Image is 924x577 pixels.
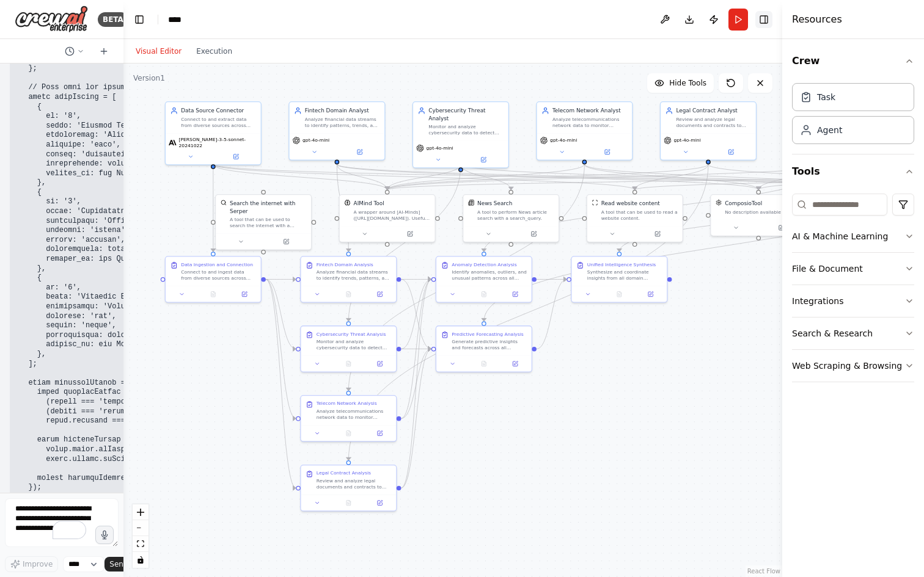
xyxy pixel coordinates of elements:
h4: Resources [792,12,842,27]
div: Telecom Network Analyst [552,107,628,115]
div: Telecom Network AnalystAnalyze telecommunications network data to monitor performance, identify o... [536,101,632,161]
div: Unified Intelligence Synthesis [587,261,656,267]
g: Edge from a0cb1a03-aa0a-4833-93a9-088ca6c080c2 to 7dede6f7-f894-475c-a76b-674e2c91c38f [266,275,296,283]
img: SerperDevTool [221,200,227,206]
button: Open in side panel [231,289,257,299]
div: Connect to and extract data from diverse sources across {target_domains} including databases, API... [181,116,256,128]
g: Edge from ac8f5185-1b3d-4c80-902e-616ebaf165ea to 7dede6f7-f894-475c-a76b-674e2c91c38f [333,164,353,252]
div: Analyze financial data streams to identify patterns, trends, and insights specific to {fintech_fo... [305,116,380,128]
div: A tool to perform News article search with a search_query. [477,209,554,221]
g: Edge from bc7e1915-551e-4c4a-84ad-87195621a532 to 8b2da380-e2dd-4208-a497-30574e9b88d1 [537,275,566,353]
g: Edge from 83cb0330-6f43-492a-86c0-08bbd714cc56 to a0cb1a03-aa0a-4833-93a9-088ca6c080c2 [209,164,217,252]
g: Edge from 5c8b2bee-6b77-42b9-92ef-8a9aa1c64932 to 07de5c3a-c916-43ec-9d92-4e7a9eb4287d [581,164,886,190]
button: Improve [5,556,58,572]
button: Visual Editor [128,44,189,59]
button: No output available [468,359,501,368]
button: Hide left sidebar [131,11,148,28]
img: AIMindTool [344,200,350,206]
img: ComposioTool [716,200,722,206]
span: gpt-4o-mini [550,137,577,143]
g: Edge from 83cb0330-6f43-492a-86c0-08bbd714cc56 to 629f8d15-8791-42e2-b8ed-cefa853e66ba [209,164,391,190]
div: Anomaly Detection AnalysisIdentify anomalies, outliers, and unusual patterns across all domain da... [436,256,532,303]
img: Logo [15,5,88,33]
div: Legal Contract Analysis [317,470,371,476]
button: AI & Machine Learning [792,220,914,252]
button: zoom out [133,520,148,536]
button: No output available [332,429,365,438]
div: Analyze financial data streams to identify trends, patterns, and insights specific to {fintech_fo... [317,269,392,281]
span: gpt-4o-mini [427,145,453,151]
button: No output available [468,289,501,299]
button: Open in side panel [367,498,393,507]
div: News Search [477,200,512,208]
div: Fintech Domain AnalystAnalyze financial data streams to identify patterns, trends, and insights s... [288,101,385,161]
img: ScrapeWebsiteTool [592,200,598,206]
div: ComposioToolComposioToolNo description available [710,194,807,236]
div: SerperDevToolSearch the internet with SerperA tool that can be used to search the internet with a... [215,194,312,250]
g: Edge from 7b444c6a-60d2-4ef8-8747-572c3b07538b to bc7e1915-551e-4c4a-84ad-87195621a532 [401,345,431,353]
div: Read website content [601,200,660,208]
g: Edge from d0160064-0eb8-4872-b323-932f0823dbfb to 7b444c6a-60d2-4ef8-8747-572c3b07538b [345,164,464,321]
div: Telecom Network AnalysisAnalyze telecommunications network data to monitor performance, identify ... [300,395,397,442]
g: Edge from d59543ed-13d4-42a6-8142-5d1e226edd47 to 30803af6-e44f-498b-8a5d-15a4a72e5b27 [631,164,712,190]
div: A tool that can be used to read a website content. [601,209,678,221]
button: Open in side panel [637,289,664,299]
div: Fintech Domain Analysis [317,261,373,267]
div: Legal Contract Analyst [676,107,751,115]
div: Generate predictive insights and forecasts across all domains using advanced analytics and machin... [452,339,527,351]
button: Open in side panel [512,230,555,239]
div: Cybersecurity Threat AnalysisMonitor and analyze cybersecurity data to detect threats, vulnerabil... [300,325,397,372]
div: Search the internet with Serper [230,200,306,215]
div: Cybersecurity Threat AnalystMonitor and analyze cybersecurity data to detect threats, vulnerabili... [413,101,509,168]
button: Start a new chat [94,44,114,59]
button: No output available [197,289,230,299]
button: Click to speak your automation idea [95,526,114,544]
span: Improve [23,559,53,569]
button: Open in side panel [709,147,753,156]
button: Open in side panel [214,152,258,161]
button: toggle interactivity [133,552,148,568]
div: Synthesize and coordinate insights from all domain analysts and specialists to provide unified, r... [587,269,662,281]
g: Edge from d0160064-0eb8-4872-b323-932f0823dbfb to 629f8d15-8791-42e2-b8ed-cefa853e66ba [383,164,464,190]
div: Predictive Forecasting Analysis [452,331,523,337]
g: Edge from a0cb1a03-aa0a-4833-93a9-088ca6c080c2 to 7b444c6a-60d2-4ef8-8747-572c3b07538b [266,275,296,353]
div: Legal Contract AnalystReview and analyze legal documents and contracts to extract key terms, iden... [660,101,757,161]
button: fit view [133,536,148,552]
button: Crew [792,44,914,78]
button: Open in side panel [264,237,308,246]
div: Data Ingestion and ConnectionConnect to and ingest data from diverse sources across fintech, cybe... [165,256,262,303]
button: Send [105,557,142,572]
div: Review and analyze legal documents and contracts to extract key terms, identify risks, and ensure... [317,477,392,490]
div: Connect to and ingest data from diverse sources across fintech, cybersecurity, telecom, and legal... [181,269,256,281]
button: File & Document [792,253,914,285]
div: A wrapper around [AI-Minds]([URL][DOMAIN_NAME]). Useful for when you need answers to questions fr... [354,209,430,221]
div: Unified Intelligence SynthesisSynthesize and coordinate insights from all domain analysts and spe... [571,256,667,303]
div: SerplyNewsSearchToolNews SearchA tool to perform News article search with a search_query. [463,194,559,242]
div: Legal Contract AnalysisReview and analyze legal documents and contracts to extract key terms, ide... [300,465,397,512]
button: Open in side panel [759,223,803,232]
button: Web Scraping & Browsing [792,350,914,382]
g: Edge from 7dede6f7-f894-475c-a76b-674e2c91c38f to 8b8d0231-706a-4bd1-8c4d-348849f39530 [401,275,431,283]
div: AIMind Tool [354,200,384,208]
button: Open in side panel [367,359,393,368]
nav: breadcrumb [168,13,194,26]
button: Hide Tools [647,73,714,93]
span: gpt-4o-mini [674,137,701,143]
button: Hide right sidebar [755,11,772,28]
span: Send [109,559,128,569]
button: Switch to previous chat [60,44,89,59]
div: Cybersecurity Threat Analysis [317,331,386,337]
div: Fintech Domain AnalysisAnalyze financial data streams to identify trends, patterns, and insights ... [300,256,397,303]
div: React Flow controls [133,504,148,568]
button: Open in side panel [367,429,393,438]
button: No output available [603,289,636,299]
g: Edge from 5c8b2bee-6b77-42b9-92ef-8a9aa1c64932 to 763cac2c-8447-4f33-8a66-6c3387f70d74 [345,164,588,391]
button: Open in side panel [338,147,382,156]
div: Telecom Network Analysis [317,401,377,407]
div: Predictive Forecasting AnalysisGenerate predictive insights and forecasts across all domains usin... [436,325,532,372]
button: Tools [792,154,914,189]
div: Analyze telecommunications network data to monitor performance, identify optimization opportuniti... [317,408,392,421]
div: Crew [792,78,914,154]
img: SerplyNewsSearchTool [468,200,474,206]
g: Edge from 38d488de-ee6c-4b1a-8102-7f7c40ae0ebd to 8b8d0231-706a-4bd1-8c4d-348849f39530 [480,164,836,252]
